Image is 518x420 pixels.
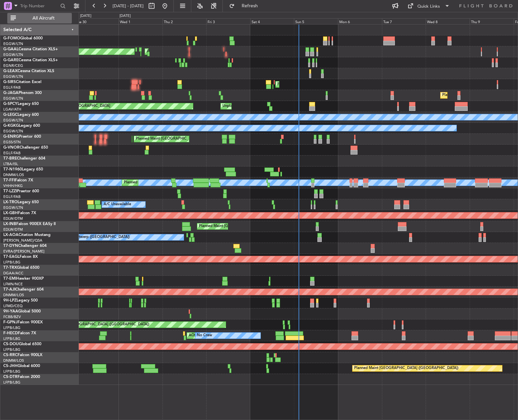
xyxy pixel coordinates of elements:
[3,135,41,139] a: G-ENRGPraetor 600
[3,336,21,341] a: LFPB/LBG
[3,189,17,193] span: T7-LZZI
[250,18,294,24] div: Sat 4
[3,200,18,204] span: LX-TRO
[3,102,18,106] span: G-SPCY
[3,96,23,101] a: EGGW/LTN
[3,288,15,292] span: T7-AJI
[3,244,47,248] a: T7-DYNChallenger 604
[3,85,21,90] a: EGLF/FAB
[3,347,21,352] a: LFPB/LBG
[3,266,39,270] a: T7-TRXGlobal 6500
[382,18,426,24] div: Tue 7
[189,331,258,341] div: AOG Maint Paris ([GEOGRAPHIC_DATA])
[3,183,23,188] a: VHHH/HKG
[3,124,40,128] a: G-KGKGLegacy 600
[3,172,24,177] a: DNMM/LOS
[3,277,44,281] a: T7-EMIHawker 900XP
[3,331,36,335] a: F-HECDFalcon 7X
[3,249,44,254] a: EVRA/[PERSON_NAME]
[3,331,18,335] span: F-HECD
[3,364,18,368] span: CS-JHH
[104,200,131,210] div: A/C Unavailable
[3,146,20,150] span: G-VNOR
[7,13,72,23] button: All Aircraft
[3,375,40,379] a: CS-DTRFalcon 2000
[3,325,21,330] a: LFPB/LBG
[3,178,33,182] a: T7-FFIFalcon 7X
[3,233,19,237] span: LX-AOA
[3,107,21,112] a: LGAV/ATH
[3,309,41,313] a: 9H-YAAGlobal 5000
[3,358,24,363] a: DNMM/LOS
[3,342,41,346] a: CS-DOUGlobal 6500
[3,375,18,379] span: CS-DTR
[3,266,17,270] span: T7-TRX
[119,13,131,19] div: [DATE]
[3,146,48,150] a: G-VNORChallenger 650
[3,80,16,84] span: G-SIRS
[3,222,16,226] span: LX-INB
[163,18,207,24] div: Thu 2
[3,91,19,95] span: G-JAGA
[3,178,15,182] span: T7-FFI
[3,58,58,62] a: G-GARECessna Citation XLS+
[3,47,58,51] a: G-GAALCessna Citation XLS+
[3,194,21,199] a: EGLF/FAB
[3,238,42,243] a: [PERSON_NAME]/QSA
[3,69,54,73] a: G-LEAXCessna Citation XLS
[3,369,21,374] a: LFPB/LBG
[3,233,51,237] a: LX-AOACitation Mustang
[113,3,144,9] span: [DATE] - [DATE]
[3,41,23,46] a: EGGW/LTN
[3,91,42,95] a: G-JAGAPhenom 300
[3,299,17,303] span: 9H-LPZ
[3,303,23,308] a: LFMD/CEQ
[426,18,470,24] div: Wed 8
[3,47,19,51] span: G-GAAL
[45,320,149,330] div: Planned Maint [GEOGRAPHIC_DATA] ([GEOGRAPHIC_DATA])
[3,299,38,303] a: 9H-LPZLegacy 500
[3,216,23,221] a: EDLW/DTM
[226,1,266,11] button: Refresh
[3,288,44,292] a: T7-AJIChallenger 604
[3,255,20,259] span: T7-EAGL
[3,102,39,106] a: G-SPCYLegacy 650
[136,134,240,144] div: Planned Maint [GEOGRAPHIC_DATA] ([GEOGRAPHIC_DATA])
[3,167,22,171] span: T7-N1960
[294,18,338,24] div: Sun 5
[199,221,262,231] div: Planned Maint [GEOGRAPHIC_DATA]
[3,167,43,171] a: T7-N1960Legacy 650
[3,80,41,84] a: G-SIRSCitation Excel
[3,118,23,123] a: EGGW/LTN
[417,3,440,10] div: Quick Links
[3,36,43,40] a: G-FOMOGlobal 6000
[3,342,19,346] span: CS-DOU
[3,129,23,134] a: EGGW/LTN
[338,18,382,24] div: Mon 6
[277,79,382,89] div: Planned Maint [GEOGRAPHIC_DATA] ([GEOGRAPHIC_DATA])
[354,363,458,373] div: Planned Maint [GEOGRAPHIC_DATA] ([GEOGRAPHIC_DATA])
[222,101,290,111] div: Unplanned Maint [GEOGRAPHIC_DATA]
[58,232,130,242] div: No Crew Antwerp ([GEOGRAPHIC_DATA])
[3,227,23,232] a: EDLW/DTM
[3,320,43,324] a: F-GPNJFalcon 900EX
[3,271,24,276] a: DGAA/ACC
[3,157,17,161] span: T7-BRE
[404,1,453,11] button: Quick Links
[147,47,185,57] div: AOG Maint Dusseldorf
[124,178,228,188] div: Planned Maint [GEOGRAPHIC_DATA] ([GEOGRAPHIC_DATA])
[3,277,16,281] span: T7-EMI
[3,124,19,128] span: G-KGKG
[206,18,250,24] div: Fri 3
[3,113,39,117] a: G-LEGCLegacy 600
[118,18,163,24] div: Wed 1
[3,135,19,139] span: G-ENRG
[3,314,21,319] a: FCBB/BZV
[197,331,212,341] div: No Crew
[3,222,56,226] a: LX-INBFalcon 900EX EASy II
[3,211,18,215] span: LX-GBH
[3,293,24,298] a: DNMM/LOS
[3,255,38,259] a: T7-EAGLFalcon 8X
[3,52,23,57] a: EGGW/LTN
[3,189,39,193] a: T7-LZZIPraetor 600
